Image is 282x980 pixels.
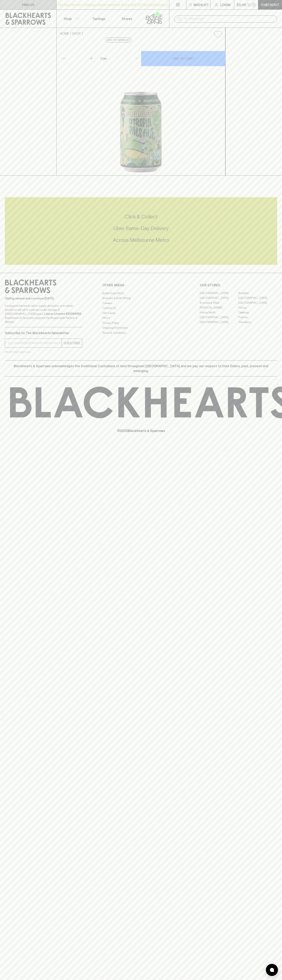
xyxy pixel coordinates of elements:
a: Stores [113,10,141,28]
img: bubble-icon [270,968,274,972]
a: Geelong [238,310,277,315]
div: Call to action block [5,197,277,265]
h5: Click & Collect [5,213,277,220]
a: Shipping Information [102,325,180,330]
a: Fitzroy [238,305,277,310]
img: 43640.png [57,41,225,175]
p: Subscribe to The Blackhearts Newsletter [5,330,82,335]
a: [GEOGRAPHIC_DATA] [238,296,277,300]
p: Wishlist [194,2,209,7]
a: HOME [60,32,69,35]
button: Add to wishlist [105,38,132,42]
p: Checkout [261,2,279,7]
input: e.g. jane@blackheartsandsparrows.com.au [8,340,62,346]
p: Stores [122,16,132,21]
a: Braddon [238,291,277,296]
p: Tastings [92,16,105,21]
p: ADD TO CART [173,56,194,61]
input: Try "Pinot noir" [184,16,274,22]
p: Login [220,2,230,7]
button: Add to wishlist [212,29,224,40]
a: [GEOGRAPHIC_DATA] [238,300,277,305]
p: $0.00 [237,2,246,7]
a: SHOP [72,32,81,35]
a: Bottle Drop FAQ's [102,291,180,296]
p: 0 [253,4,255,6]
a: Tastings [85,10,113,28]
a: Careers [102,301,180,305]
a: [GEOGRAPHIC_DATA] [200,320,238,325]
button: SUBSCRIBE [62,339,82,347]
a: Fitzroy North [200,310,238,315]
a: Prahran [238,315,277,320]
p: FIND US [22,2,34,7]
a: [GEOGRAPHIC_DATA] [200,291,238,296]
p: OUR STORES [200,283,277,288]
a: Terms & Conditions [102,330,180,335]
p: Sibling owned and run since [DATE] [5,296,82,300]
p: Can [100,56,107,61]
a: Brunswick West [200,300,238,305]
h5: Across Melbourne Metro [5,237,277,243]
button: Shop [57,10,85,28]
p: OTHER AREAS [102,283,180,288]
a: [PERSON_NAME] [200,305,238,310]
a: [GEOGRAPHIC_DATA] [200,315,238,320]
strong: Liquor License #32064953 [44,312,81,315]
a: [GEOGRAPHIC_DATA] [200,296,238,300]
a: Business & Bulk Gifting [102,296,180,301]
a: Gift Cards [102,311,180,315]
div: Can [99,54,141,63]
h5: Uber Same-Day Delivery [5,225,277,232]
a: FAQ's [102,316,180,320]
p: We will never spam you [5,350,82,354]
a: Contact Us [102,306,180,311]
p: It is against the law to sell or supply alcohol to, or to obtain alcohol on behalf of a person un... [5,304,82,324]
button: ADD TO CART [141,51,225,66]
a: Privacy Policy [102,320,180,325]
p: Shop [64,16,72,21]
p: Blackhearts & Sparrows acknowledges the traditional Custodians of land throughout [GEOGRAPHIC_DAT... [8,364,274,373]
a: Thornbury [238,320,277,325]
p: SUBSCRIBE [63,341,80,345]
